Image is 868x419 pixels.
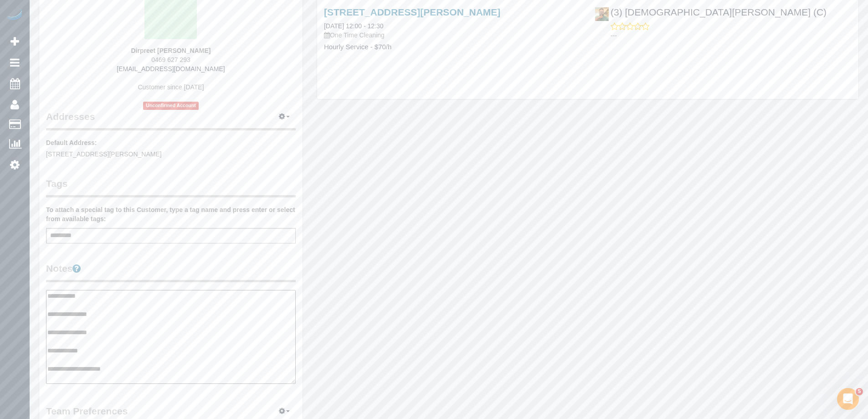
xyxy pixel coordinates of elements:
img: (3) Buddhi Adhikari (C) [595,7,609,21]
a: [EMAIL_ADDRESS][DOMAIN_NAME] [117,65,225,72]
h4: Hourly Service - $70/h [324,43,581,51]
span: 5 [856,388,863,395]
p: --- [611,31,852,40]
a: (3) [DEMOGRAPHIC_DATA][PERSON_NAME] (C) [595,7,827,17]
strong: Dirpreet [PERSON_NAME] [131,47,211,54]
legend: Notes [46,262,296,282]
a: [DATE] 12:00 - 12:30 [324,22,383,30]
iframe: Intercom live chat [837,388,859,410]
label: To attach a special tag to this Customer, type a tag name and press enter or select from availabl... [46,205,296,223]
span: Customer since [DATE] [138,83,204,91]
span: [STREET_ADDRESS][PERSON_NAME] [46,150,162,158]
legend: Tags [46,177,296,197]
img: Automaid Logo [5,9,24,22]
a: [STREET_ADDRESS][PERSON_NAME] [324,7,500,17]
label: Default Address: [46,138,97,147]
p: One Time Cleaning [324,31,581,40]
span: Unconfirmed Account [143,102,199,109]
span: 0469 627 293 [151,56,190,63]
